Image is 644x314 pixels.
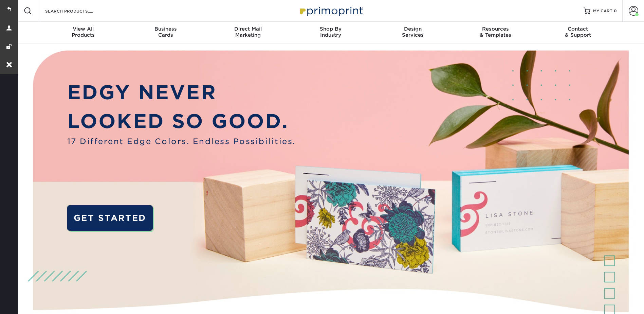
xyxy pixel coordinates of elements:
[289,26,372,32] span: Shop By
[537,26,619,38] div: & Support
[372,22,454,43] a: DesignServices
[67,136,296,147] span: 17 Different Edge Colors. Endless Possibilities.
[42,22,125,43] a: View AllProducts
[372,26,454,38] div: Services
[593,8,612,14] span: MY CART
[124,22,207,43] a: BusinessCards
[372,26,454,32] span: Design
[44,7,111,15] input: SEARCH PRODUCTS.....
[124,26,207,38] div: Cards
[297,3,365,18] img: Primoprint
[454,26,537,32] span: Resources
[289,26,372,38] div: Industry
[124,26,207,32] span: Business
[42,26,125,38] div: Products
[537,22,619,43] a: Contact& Support
[207,22,289,43] a: Direct MailMarketing
[207,26,289,38] div: Marketing
[454,26,537,38] div: & Templates
[289,22,372,43] a: Shop ByIndustry
[537,26,619,32] span: Contact
[67,78,296,107] p: EDGY NEVER
[42,26,125,32] span: View All
[614,8,617,13] span: 0
[67,205,153,231] a: GET STARTED
[67,107,296,136] p: LOOKED SO GOOD.
[207,26,289,32] span: Direct Mail
[454,22,537,43] a: Resources& Templates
